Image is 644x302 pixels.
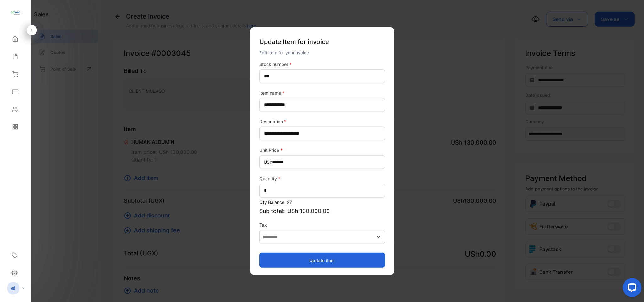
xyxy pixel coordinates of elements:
[259,206,385,215] p: Sub total:
[259,199,385,205] p: Qty Balance: 27
[259,175,385,182] label: Quantity
[259,146,385,153] label: Unit Price
[259,50,309,55] span: Edit item for your invoice
[287,206,330,215] span: USh 130,000.00
[259,118,385,124] label: Description
[259,61,385,67] label: Stock number
[264,159,272,165] span: USh
[11,8,20,18] img: logo
[11,284,15,292] p: el
[618,276,644,302] iframe: LiveChat chat widget
[259,221,385,228] label: Tax
[259,89,385,96] label: Item name
[259,253,385,268] button: Update item
[259,34,385,49] p: Update Item for invoice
